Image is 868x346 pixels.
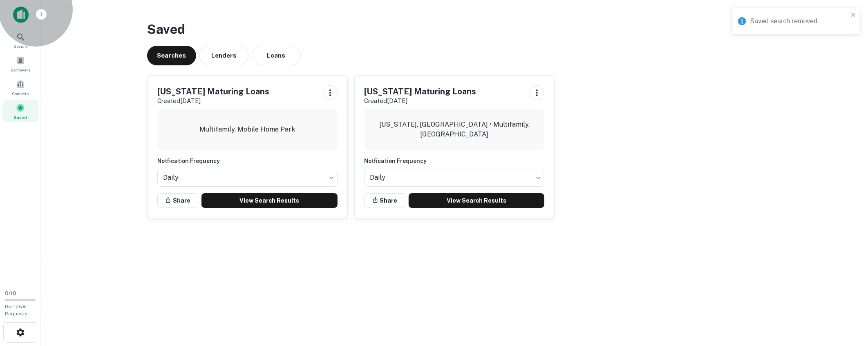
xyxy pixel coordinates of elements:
h6: Notfication Frequency [365,156,545,165]
h5: [US_STATE] Maturing Loans [365,85,477,98]
span: 0 / 10 [5,290,16,297]
h5: [US_STATE] Maturing Loans [157,85,269,98]
iframe: Chat Widget [827,281,868,320]
button: close [851,11,857,19]
button: Loans [252,46,301,65]
div: Without label [157,166,338,189]
h6: Notfication Frequency [157,156,338,165]
button: Share [157,193,198,208]
span: Borrowers [11,67,30,73]
div: Without label [365,166,545,189]
span: Search [14,43,27,49]
span: Contacts [12,90,29,97]
a: View Search Results [201,193,338,208]
button: Share [365,193,405,208]
span: Saved [14,114,27,121]
h3: Saved [147,20,762,39]
p: Created [DATE] [157,96,269,106]
button: Lenders [199,46,248,65]
p: Multifamily, Mobile Home Park [199,125,295,134]
p: [US_STATE], [GEOGRAPHIC_DATA] • Multifamily, [GEOGRAPHIC_DATA] [371,120,538,139]
a: View Search Results [409,193,545,208]
div: Saved search removed [750,16,848,26]
p: Created [DATE] [365,96,477,106]
button: Searches [147,46,196,65]
img: capitalize-icon.png [13,7,29,23]
span: Borrower Requests [5,304,28,317]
